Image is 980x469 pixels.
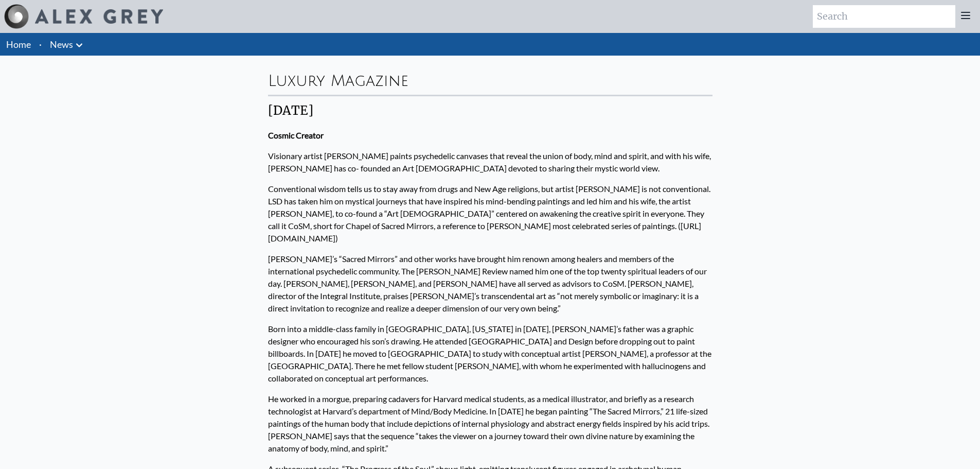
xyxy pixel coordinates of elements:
[268,319,712,389] p: Born into a middle-class family in [GEOGRAPHIC_DATA], [US_STATE] in [DATE], [PERSON_NAME]’s fathe...
[50,37,73,51] a: News
[813,5,955,28] input: Search
[268,130,324,140] strong: Cosmic Creator
[268,179,712,249] p: Conventional wisdom tells us to stay away from drugs and New Age religions, but artist [PERSON_NA...
[268,102,712,119] div: [DATE]
[6,39,31,50] a: Home
[268,64,712,95] div: Luxury Magazine
[268,249,712,319] p: [PERSON_NAME]’s “Sacred Mirrors” and other works have brought him renown among healers and member...
[268,389,712,459] p: He worked in a morgue, preparing cadavers for Harvard medical students, as a medical illustrator,...
[268,146,712,179] p: Visionary artist [PERSON_NAME] paints psychedelic canvases that reveal the union of body, mind an...
[35,33,46,56] li: ·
